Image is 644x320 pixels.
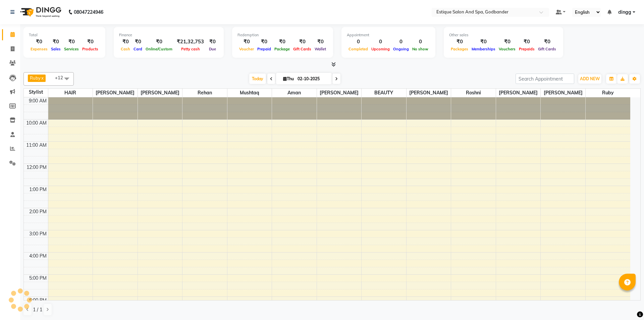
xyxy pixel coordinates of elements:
[347,32,430,38] div: Appointment
[62,47,80,51] span: Services
[362,89,406,97] span: BEAUTY
[237,47,256,51] span: Voucher
[497,47,517,51] span: Vouchers
[80,38,100,46] div: ₹0
[497,38,517,46] div: ₹0
[536,47,558,51] span: Gift Cards
[273,47,291,51] span: Package
[207,38,218,46] div: ₹0
[411,38,430,46] div: 0
[29,38,49,46] div: ₹0
[256,47,273,51] span: Prepaid
[411,47,430,51] span: No show
[132,38,144,46] div: ₹0
[296,74,329,84] input: 2025-10-02
[132,47,144,51] span: Card
[49,38,62,46] div: ₹0
[144,38,174,46] div: ₹0
[517,38,536,46] div: ₹0
[74,3,103,21] b: 08047224946
[347,38,370,46] div: 0
[28,230,48,237] div: 3:00 PM
[370,47,391,51] span: Upcoming
[347,47,370,51] span: Completed
[618,9,631,16] span: dingg
[62,38,80,46] div: ₹0
[541,89,585,97] span: [PERSON_NAME]
[28,208,48,215] div: 2:00 PM
[536,38,558,46] div: ₹0
[174,38,207,46] div: ₹21,32,753
[449,38,470,46] div: ₹0
[227,89,272,97] span: mushtaq
[237,38,256,46] div: ₹0
[138,89,182,97] span: [PERSON_NAME]
[29,32,100,38] div: Total
[29,47,49,51] span: Expenses
[28,186,48,193] div: 1:00 PM
[249,74,266,84] span: Today
[317,89,362,97] span: [PERSON_NAME]
[470,47,497,51] span: Memberships
[580,76,600,81] span: ADD NEW
[291,47,313,51] span: Gift Cards
[179,47,202,51] span: Petty cash
[449,47,470,51] span: Packages
[273,38,291,46] div: ₹0
[119,32,218,38] div: Finance
[578,74,601,84] button: ADD NEW
[391,38,411,46] div: 0
[496,89,541,97] span: [PERSON_NAME]
[451,89,496,97] span: Roshni
[291,38,313,46] div: ₹0
[25,164,48,171] div: 12:00 PM
[80,47,100,51] span: Products
[470,38,497,46] div: ₹0
[33,306,42,313] span: 1 / 1
[256,38,273,46] div: ₹0
[313,47,328,51] span: Wallet
[25,120,48,127] div: 10:00 AM
[517,47,536,51] span: Prepaids
[30,75,41,81] span: Ruby
[144,47,174,51] span: Online/Custom
[49,47,62,51] span: Sales
[391,47,411,51] span: Ongoing
[48,89,93,97] span: HAIR
[93,89,138,97] span: [PERSON_NAME]
[28,97,48,104] div: 9:00 AM
[25,142,48,149] div: 11:00 AM
[313,38,328,46] div: ₹0
[55,75,68,80] span: +12
[24,89,48,96] div: Stylist
[586,89,630,97] span: Ruby
[119,47,132,51] span: Cash
[207,47,218,51] span: Due
[272,89,317,97] span: Aman
[41,75,44,81] a: x
[370,38,391,46] div: 0
[119,38,132,46] div: ₹0
[516,74,574,84] input: Search Appointment
[28,297,48,304] div: 6:00 PM
[237,32,328,38] div: Redemption
[28,253,48,260] div: 4:00 PM
[281,76,296,81] span: Thu
[28,275,48,282] div: 5:00 PM
[182,89,227,97] span: Rehan
[17,3,63,21] img: logo
[449,32,558,38] div: Other sales
[407,89,451,97] span: [PERSON_NAME]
